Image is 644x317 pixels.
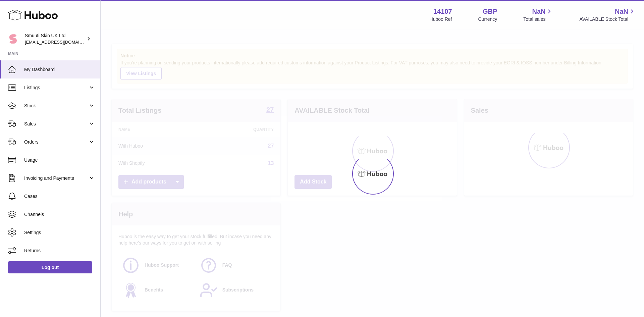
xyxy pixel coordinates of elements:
strong: GBP [483,7,497,16]
span: Invoicing and Payments [24,175,88,181]
span: [EMAIL_ADDRESS][DOMAIN_NAME] [25,39,99,45]
a: NaN AVAILABLE Stock Total [579,7,636,22]
span: NaN [532,7,545,16]
span: Channels [24,211,95,218]
span: Sales [24,121,88,127]
span: Listings [24,85,88,91]
span: Stock [24,103,88,109]
strong: 14107 [433,7,452,16]
div: Huboo Ref [430,16,452,22]
div: Smuuti Skin UK Ltd [25,33,85,45]
span: Total sales [523,16,553,22]
span: Settings [24,229,95,236]
a: NaN Total sales [523,7,553,22]
div: Currency [478,16,497,22]
img: internalAdmin-14107@internal.huboo.com [8,34,18,44]
span: Orders [24,139,88,145]
span: Returns [24,248,95,254]
a: Log out [8,261,92,273]
span: My Dashboard [24,66,95,73]
span: Usage [24,157,95,163]
span: AVAILABLE Stock Total [579,16,636,22]
span: NaN [615,7,628,16]
span: Cases [24,193,95,200]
